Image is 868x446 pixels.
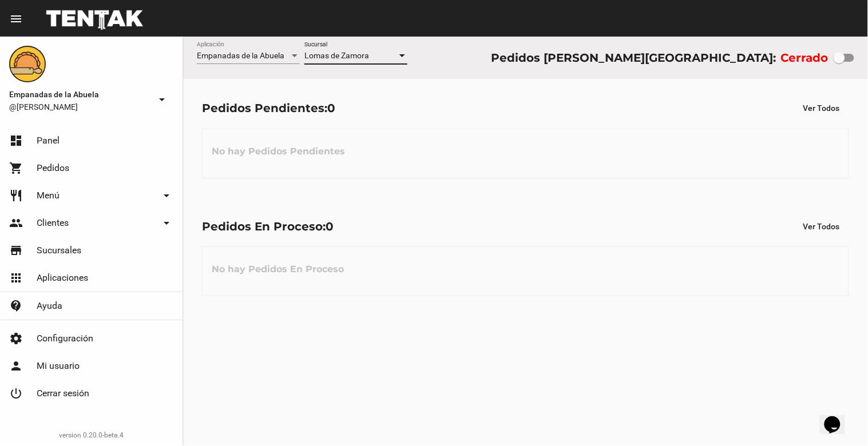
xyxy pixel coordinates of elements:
mat-icon: people [9,216,23,230]
span: Pedidos [37,162,69,174]
mat-icon: power_settings_new [9,387,23,400]
div: Pedidos Pendientes: [202,99,335,117]
span: Aplicaciones [37,272,88,284]
span: Menú [37,190,60,201]
mat-icon: arrow_drop_down [160,189,173,202]
span: 0 [326,220,334,233]
span: Clientes [37,217,69,229]
mat-icon: settings [9,332,23,345]
span: @[PERSON_NAME] [9,101,150,113]
span: Ver Todos [803,222,840,231]
mat-icon: shopping_cart [9,161,23,175]
span: Configuración [37,333,93,344]
mat-icon: menu [9,12,23,26]
div: Pedidos [PERSON_NAME][GEOGRAPHIC_DATA]: [491,49,776,67]
mat-icon: dashboard [9,134,23,148]
span: Panel [37,135,60,146]
img: f0136945-ed32-4f7c-91e3-a375bc4bb2c5.png [9,46,46,82]
span: Ver Todos [803,103,840,113]
span: Ayuda [37,300,62,312]
span: Cerrar sesión [37,388,89,399]
span: Sucursales [37,245,81,256]
mat-icon: store [9,244,23,257]
mat-icon: arrow_drop_down [160,216,173,230]
div: version 0.20.0-beta.4 [9,429,173,441]
span: Empanadas de la Abuela [9,87,150,101]
span: 0 [327,101,335,115]
button: Ver Todos [794,216,849,237]
mat-icon: contact_support [9,299,23,313]
mat-icon: person [9,359,23,373]
mat-icon: arrow_drop_down [155,93,169,106]
iframe: chat widget [820,400,857,435]
button: Ver Todos [794,98,849,118]
span: Mi usuario [37,360,80,372]
mat-icon: restaurant [9,189,23,202]
h3: No hay Pedidos En Proceso [203,252,353,286]
label: Cerrado [781,49,829,67]
span: Empanadas de la Abuela [197,51,284,60]
span: Lomas de Zamora [304,51,369,60]
div: Pedidos En Proceso: [202,217,334,236]
h3: No hay Pedidos Pendientes [203,134,354,169]
mat-icon: apps [9,271,23,285]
